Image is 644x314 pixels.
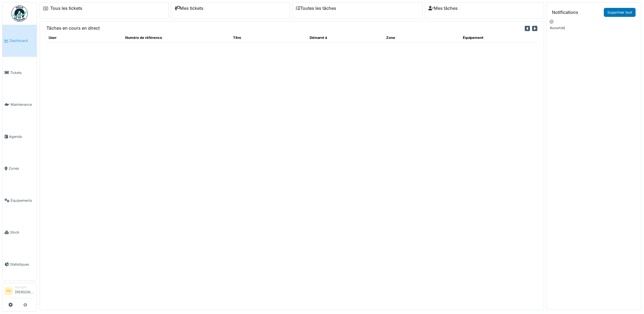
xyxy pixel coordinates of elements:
a: Mes tickets [174,6,203,11]
a: Tickets [2,57,37,89]
span: Zones [9,166,34,171]
div: Manager [15,285,34,289]
img: Badge_color-CXgf-gQk.svg [11,5,28,22]
span: Maintenance [11,102,34,107]
th: Démarré à [307,33,384,43]
th: Titre [231,33,307,43]
li: [PERSON_NAME] [15,285,34,297]
a: Zones [2,153,37,185]
a: Équipements [2,185,37,217]
a: Dashboard [2,25,37,57]
p: Aucun(e) [550,25,638,30]
th: Zone [384,33,461,43]
h6: Notifications [552,10,578,15]
h6: Tâches en cours en direct [46,26,100,31]
a: Toutes les tâches [296,6,336,11]
th: Numéro de référence [123,33,231,43]
span: translation missing: fr.shared.user [49,36,56,40]
th: Équipement [461,33,537,43]
a: Supprimer tout [604,8,636,17]
a: Agenda [2,121,37,153]
a: PD Manager[PERSON_NAME] [5,285,34,298]
a: Mes tâches [428,6,458,11]
span: Dashboard [10,38,34,43]
a: Maintenance [2,89,37,121]
a: Stock [2,216,37,248]
span: Équipements [11,198,34,203]
span: Statistiques [10,262,34,267]
a: Tous les tickets [50,6,82,11]
a: Statistiques [2,248,37,281]
span: Tickets [10,70,34,75]
span: Stock [10,230,34,235]
li: PD [5,287,13,295]
span: Agenda [9,134,34,139]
